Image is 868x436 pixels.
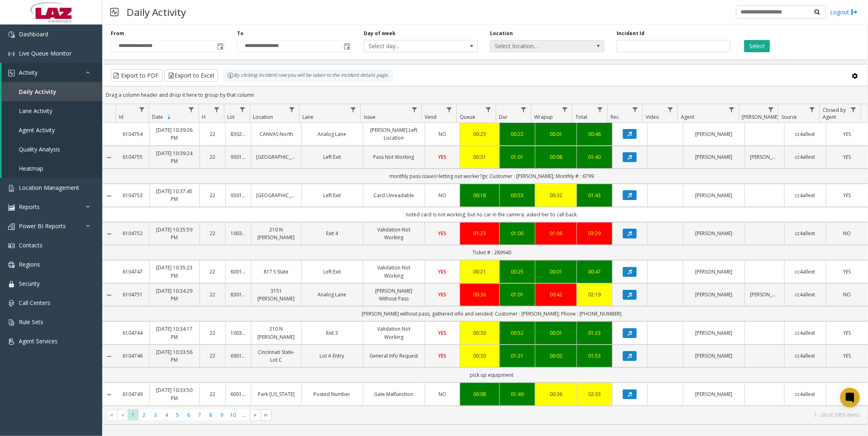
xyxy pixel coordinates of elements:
[230,130,246,138] a: 830226
[831,191,863,199] a: YES
[8,242,15,249] img: 'icon'
[465,130,494,138] div: 00:23
[430,268,455,276] a: YES
[843,131,851,138] span: YES
[688,352,740,360] a: [PERSON_NAME]
[119,113,124,120] span: Id
[19,318,43,326] span: Rule Sets
[540,191,572,199] a: 00:32
[2,82,102,101] a: Daily Activity
[2,63,102,82] a: Activity
[116,367,868,383] td: pick up equipment
[540,229,572,237] a: 01:06
[103,88,868,102] div: Drag a column header and drop it here to group by that column
[688,191,740,199] a: [PERSON_NAME]
[540,352,572,360] a: 00:02
[582,268,607,276] a: 00:47
[110,2,119,22] img: pageIcon
[368,264,420,279] a: Validation Not Working
[205,352,220,360] a: 22
[688,268,740,276] a: [PERSON_NAME]
[205,153,220,161] a: 22
[2,159,102,178] a: Heatmap
[368,126,420,142] a: [PERSON_NAME] Left Location
[154,325,194,340] a: [DATE] 10:34:17 PM
[230,153,246,161] a: 930119
[505,390,530,398] a: 01:49
[19,260,40,268] span: Regions
[540,130,572,138] a: 00:01
[205,229,220,237] a: 22
[230,229,246,237] a: 100324
[582,229,607,237] a: 03:29
[172,409,183,420] span: Page 5
[465,229,494,237] a: 01:23
[438,131,446,138] span: NO
[438,153,446,160] span: YES
[216,409,227,420] span: Page 9
[364,30,396,37] label: Day of week
[227,72,234,79] img: infoIcon.svg
[183,409,194,420] span: Page 6
[19,203,40,211] span: Reports
[505,268,530,276] a: 00:25
[851,8,858,16] img: logout
[306,291,358,298] a: Analog Lane
[228,409,239,420] span: Page 10
[19,88,56,96] span: Daily Activity
[364,40,455,52] span: Select day...
[438,268,446,275] span: YES
[576,113,588,120] span: Total
[465,268,494,276] a: 00:21
[116,245,868,260] td: Ticket # : 289940
[425,113,437,120] span: Vend
[595,104,606,115] a: Total Filter Menu
[505,352,530,360] a: 01:21
[465,153,494,161] a: 00:31
[582,191,607,199] a: 01:43
[823,107,846,120] span: Closed by Agent
[465,352,494,360] a: 00:30
[368,287,420,303] a: [PERSON_NAME] Without Pass
[540,153,572,161] a: 00:08
[205,390,220,398] a: 22
[8,300,15,307] img: 'icon'
[154,264,194,279] a: [DATE] 10:35:23 PM
[505,153,530,161] a: 01:01
[665,104,676,115] a: Video Filter Menu
[368,226,420,241] a: Validation Not Working
[831,130,863,138] a: YES
[121,291,145,298] a: 6104751
[582,329,607,337] div: 01:23
[8,204,15,211] img: 'icon'
[306,268,358,276] a: Left Exit
[831,153,863,161] a: YES
[128,409,139,420] span: Page 1
[831,268,863,276] a: YES
[505,329,530,337] a: 00:52
[790,291,821,298] a: cc4allext
[342,40,351,52] span: Toggle popup
[121,352,145,360] a: 6104746
[136,104,147,115] a: Id Filter Menu
[306,390,358,398] a: Posted Number
[230,390,246,398] a: 600158
[465,390,494,398] div: 00:08
[790,268,821,276] a: cc4allext
[582,130,607,138] div: 00:46
[540,291,572,298] div: 00:42
[286,104,298,115] a: Location Filter Menu
[154,226,194,241] a: [DATE] 10:35:59 PM
[186,104,197,115] a: Date Filter Menu
[582,390,607,398] div: 02:33
[205,191,220,199] a: 22
[688,329,740,337] a: [PERSON_NAME]
[103,193,116,199] a: Collapse Details
[8,223,15,230] img: 'icon'
[154,126,194,142] a: [DATE] 10:39:26 PM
